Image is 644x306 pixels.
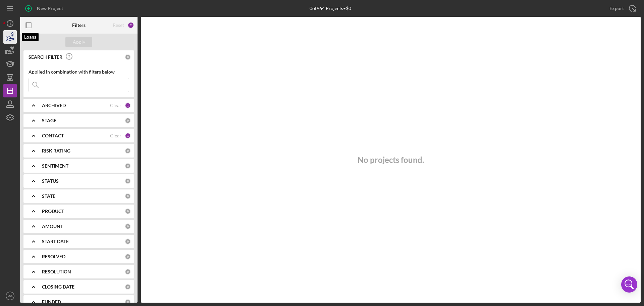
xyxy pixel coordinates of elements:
[42,118,56,123] b: STAGE
[125,269,131,275] div: 0
[42,163,68,169] b: SENTIMENT
[42,209,64,214] b: PRODUCT
[110,133,121,138] div: Clear
[73,37,85,47] div: Apply
[603,2,641,15] button: Export
[125,133,131,139] div: 1
[621,276,637,293] div: Open Intercom Messenger
[125,299,131,305] div: 0
[125,163,131,169] div: 0
[125,208,131,214] div: 0
[125,284,131,290] div: 0
[125,148,131,154] div: 0
[7,294,12,298] text: MG
[37,2,63,15] div: New Project
[310,6,351,11] div: 0 of 964 Projects • $0
[125,223,131,229] div: 0
[609,2,624,15] div: Export
[113,23,124,28] div: Reset
[42,269,71,274] b: RESOLUTION
[42,103,66,108] b: ARCHIVED
[125,178,131,184] div: 0
[125,102,131,108] div: 1
[42,148,70,154] b: RISK RATING
[29,69,129,75] div: Applied in combination with filters below
[65,37,92,47] button: Apply
[72,23,86,28] b: Filters
[125,193,131,199] div: 0
[127,22,134,29] div: 2
[125,118,131,124] div: 0
[358,155,424,165] h3: No projects found.
[20,2,70,15] button: New Project
[42,284,74,290] b: CLOSING DATE
[110,103,121,108] div: Clear
[42,299,61,305] b: FUNDED
[3,289,17,303] button: MG
[42,133,64,138] b: CONTACT
[125,54,131,60] div: 0
[29,54,62,60] b: SEARCH FILTER
[42,224,63,229] b: AMOUNT
[42,239,69,244] b: START DATE
[125,238,131,245] div: 0
[42,254,65,259] b: RESOLVED
[42,178,59,184] b: STATUS
[125,254,131,260] div: 0
[42,193,55,199] b: STATE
